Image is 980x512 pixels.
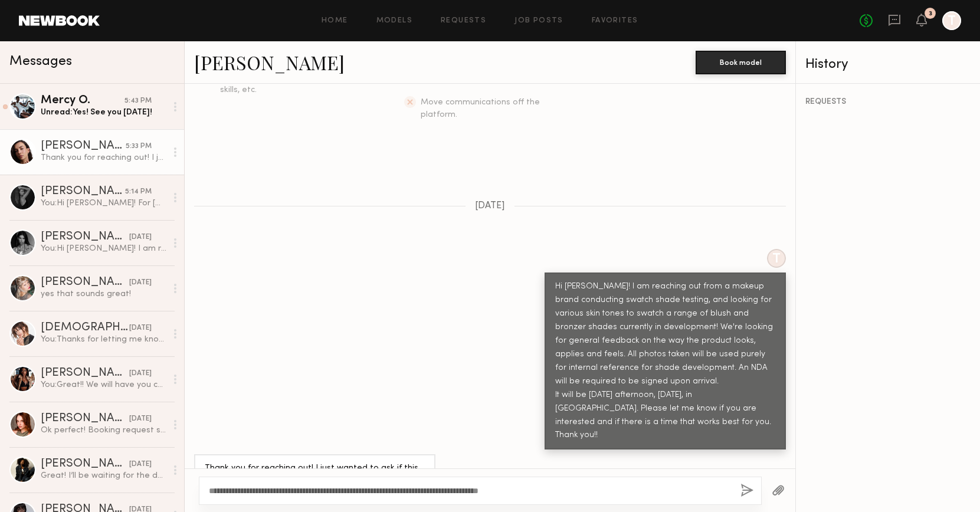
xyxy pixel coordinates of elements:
[41,277,129,288] div: [PERSON_NAME]
[592,17,638,25] a: Favorites
[41,413,129,425] div: [PERSON_NAME]
[126,141,152,152] div: 5:33 PM
[129,277,152,288] div: [DATE]
[475,201,505,211] span: [DATE]
[41,367,129,379] div: [PERSON_NAME]
[805,98,971,106] div: REQUESTS
[696,57,786,67] a: Book model
[41,231,129,243] div: [PERSON_NAME]
[129,368,152,379] div: [DATE]
[41,107,166,118] div: Unread: Yes! See you [DATE]!
[129,413,152,425] div: [DATE]
[41,198,166,209] div: You: Hi [PERSON_NAME]! For [DATE] test we only need about 30 minutes of your time, but we would p...
[9,55,72,68] span: Messages
[421,99,540,119] span: Move communications off the platform.
[41,334,166,345] div: You: Thanks for letting me know! Please let me know if you're interested in this and would like u...
[41,243,166,254] div: You: Hi [PERSON_NAME]! I am reaching out from a makeup brand conducting swatch shade testing, and...
[205,462,425,489] div: Thank you for reaching out! I just wanted to ask if this opportunity is paid?
[129,459,152,470] div: [DATE]
[194,50,345,75] a: [PERSON_NAME]
[514,17,563,25] a: Job Posts
[41,152,166,163] div: Thank you for reaching out! I just wanted to ask if this opportunity is paid?
[41,95,124,107] div: Mercy O.
[376,17,412,25] a: Models
[41,186,125,198] div: [PERSON_NAME]
[942,11,961,30] a: T
[41,458,129,470] div: [PERSON_NAME]
[41,470,166,481] div: Great! I’ll be waiting for the details. Thank you
[929,11,932,17] div: 3
[41,425,166,436] div: Ok perfect! Booking request says 11:45, would you like me to arrive then instead of 12? ☺️
[696,51,786,74] button: Book model
[129,323,152,334] div: [DATE]
[41,379,166,390] div: You: Great!! We will have you come in at 1:15pm [DATE]! I'll send over the booking now to confirm...
[41,140,126,152] div: [PERSON_NAME]
[125,186,152,198] div: 5:14 PM
[124,96,152,107] div: 5:43 PM
[41,288,166,300] div: yes that sounds great!
[441,17,486,25] a: Requests
[805,58,971,71] div: History
[555,280,775,442] div: Hi [PERSON_NAME]! I am reaching out from a makeup brand conducting swatch shade testing, and look...
[322,17,348,25] a: Home
[41,322,129,334] div: [DEMOGRAPHIC_DATA][PERSON_NAME]
[129,232,152,243] div: [DATE]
